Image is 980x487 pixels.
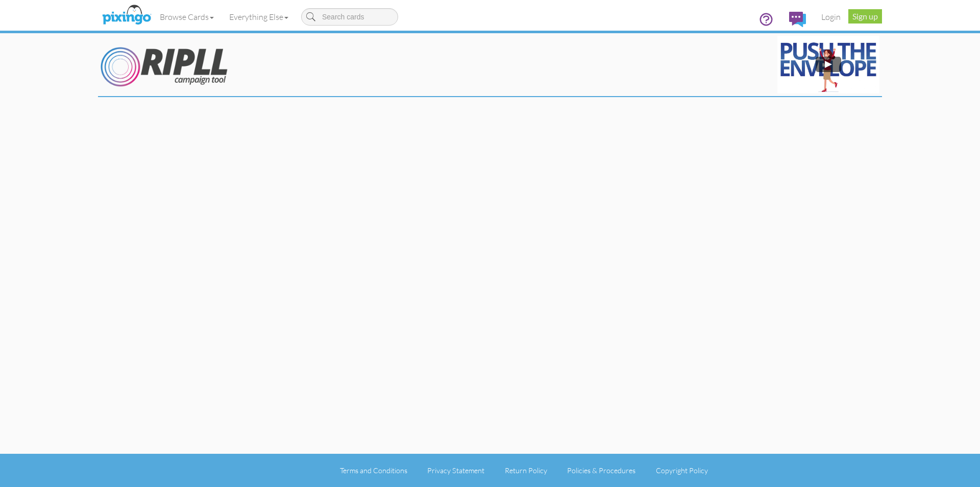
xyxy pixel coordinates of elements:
[814,4,848,30] a: Login
[789,12,806,27] img: comments.svg
[979,486,980,487] iframe: Chat
[427,466,484,475] a: Privacy Statement
[848,9,882,24] a: Sign up
[222,4,296,30] a: Everything Else
[505,466,547,475] a: Return Policy
[656,466,708,475] a: Copyright Policy
[340,466,407,475] a: Terms and Conditions
[567,466,635,475] a: Policies & Procedures
[101,47,228,87] img: Ripll_Logo.png
[100,3,154,28] img: pixingo logo
[152,4,222,30] a: Browse Cards
[301,8,398,26] input: Search cards
[777,36,879,94] img: maxresdefault.jpg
